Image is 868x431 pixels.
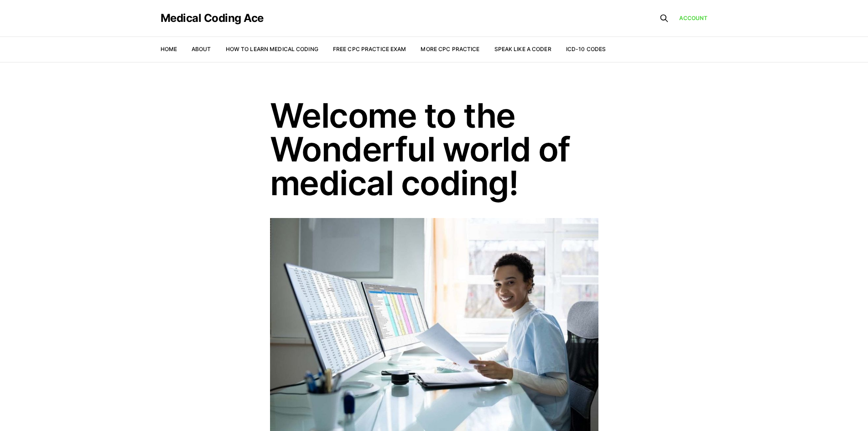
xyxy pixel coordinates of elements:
a: ICD-10 Codes [566,46,606,52]
h1: Welcome to the Wonderful world of medical coding! [270,99,598,200]
a: Speak Like a Coder [494,46,551,52]
a: Home [161,46,177,52]
a: Account [679,14,708,22]
a: Medical Coding Ace [161,13,264,24]
a: More CPC Practice [421,46,479,52]
a: Free CPC Practice Exam [333,46,406,52]
a: How to Learn Medical Coding [226,46,318,52]
a: About [192,46,211,52]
